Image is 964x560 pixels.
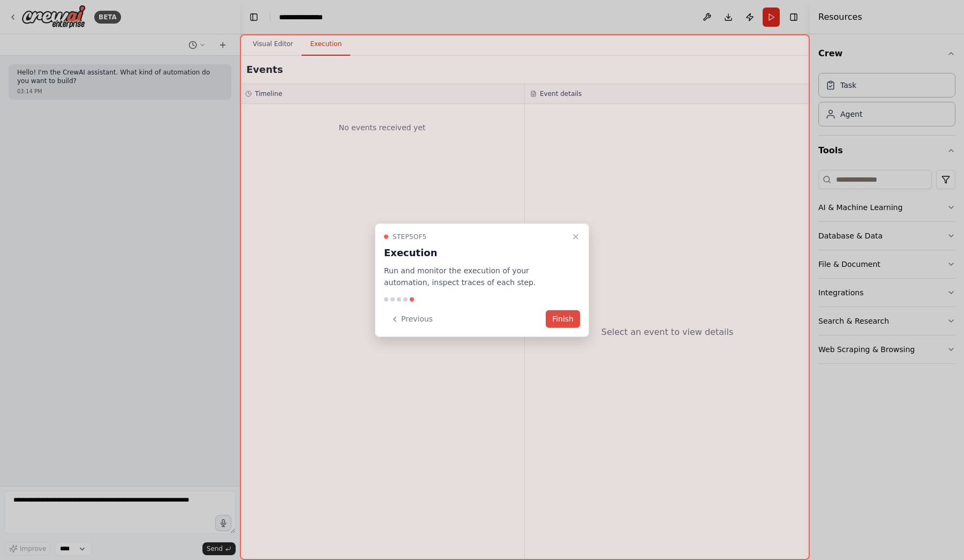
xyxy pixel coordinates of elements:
h3: Execution [384,245,567,260]
p: Run and monitor the execution of your automation, inspect traces of each step. [384,264,567,289]
button: Previous [384,310,439,328]
button: Hide left sidebar [246,10,261,25]
button: Finish [546,310,580,328]
button: Close walkthrough [569,230,582,243]
span: Step 5 of 5 [393,232,427,241]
